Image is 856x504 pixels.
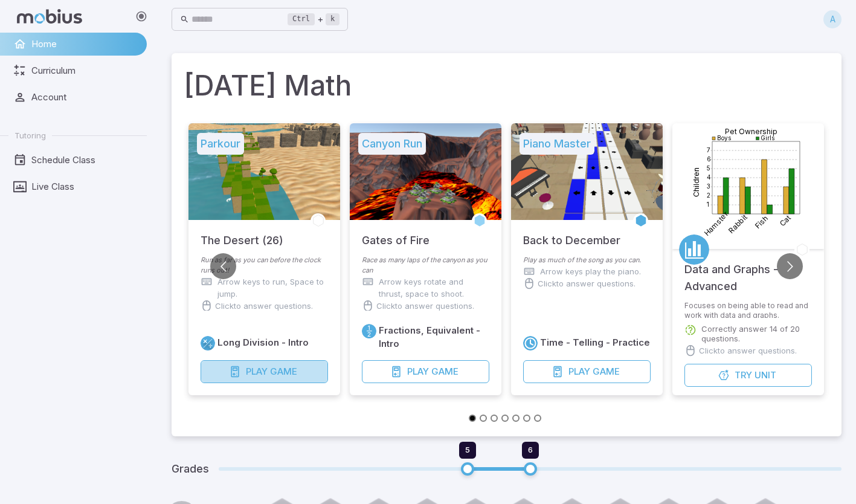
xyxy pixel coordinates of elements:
span: 5 [465,445,470,454]
span: Game [431,365,459,378]
span: Try [735,369,752,382]
button: Go to slide 3 [491,415,498,422]
text: Pet Ownership [724,126,777,135]
h6: Time - Telling - Practice [540,336,650,349]
p: Focuses on being able to read and work with data and graphs. [684,301,812,318]
a: Data/Graphing [679,234,709,265]
span: Play [246,365,268,378]
h5: Canyon Run [358,133,426,155]
h6: Fractions, Equivalent - Intro [379,324,489,351]
text: Hamster [702,209,730,237]
h5: The Desert (26) [201,220,283,249]
button: PlayGame [201,360,328,383]
span: Account [31,91,138,104]
p: Arrow keys play the piano. [540,265,641,277]
p: Run as far as you can before the clock runs out! [201,255,328,276]
button: Go to slide 2 [480,415,487,422]
h6: Long Division - Intro [217,336,309,349]
text: 4 [706,173,710,180]
h1: [DATE] Math [184,65,829,106]
span: Live Class [31,180,138,193]
button: Go to slide 4 [501,415,509,422]
span: Tutoring [14,130,46,141]
button: TryUnit [684,364,812,387]
span: Curriculum [31,64,138,77]
h5: Gates of Fire [362,220,430,249]
text: 7 [706,146,710,153]
span: Schedule Class [31,153,138,167]
p: Correctly answer 14 of 20 questions. [701,324,812,343]
h5: Back to December [523,220,620,249]
button: Go to slide 6 [523,415,530,422]
span: Play [568,365,590,378]
button: Go to slide 7 [534,415,541,422]
p: Arrow keys to run, Space to jump. [217,276,328,300]
text: 3 [706,182,710,189]
p: Click to answer questions. [376,300,474,312]
kbd: Ctrl [288,13,315,25]
p: Arrow keys rotate and thrust, space to shoot. [379,276,489,300]
span: Unit [755,369,776,382]
a: Time [523,336,538,351]
text: 5 [706,164,710,171]
text: Children [691,167,700,197]
button: Go to slide 5 [512,415,520,422]
div: A [823,10,842,28]
text: 6 [706,155,710,162]
a: Multiply/Divide [201,336,215,351]
h5: Grades [172,460,209,477]
button: Go to slide 1 [469,415,476,422]
h5: Piano Master [520,133,594,155]
p: Play as much of the song as you can. [523,255,651,265]
span: Game [593,365,620,378]
p: Click to answer questions. [538,277,636,289]
span: Game [270,365,297,378]
text: Cat [777,213,793,228]
p: Race as many laps of the canyon as you can [362,255,489,276]
span: Play [407,365,429,378]
button: Go to next slide [777,253,803,279]
button: Go to previous slide [210,253,236,279]
button: PlayGame [362,360,489,383]
div: + [288,12,340,27]
kbd: k [326,13,340,25]
a: Fractions/Decimals [362,324,376,338]
button: PlayGame [523,360,651,383]
text: Fish [753,214,770,231]
h5: Parkour [197,133,244,155]
text: Rabbit [726,213,748,235]
span: 6 [528,445,533,454]
p: Click to answer questions. [699,344,797,357]
text: Boys [716,134,730,141]
text: Girls [761,134,774,141]
p: Click to answer questions. [215,300,313,312]
text: 2 [706,191,710,198]
h5: Data and Graphs - Advanced [684,249,812,295]
text: 1 [706,200,709,207]
span: Home [31,37,138,51]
